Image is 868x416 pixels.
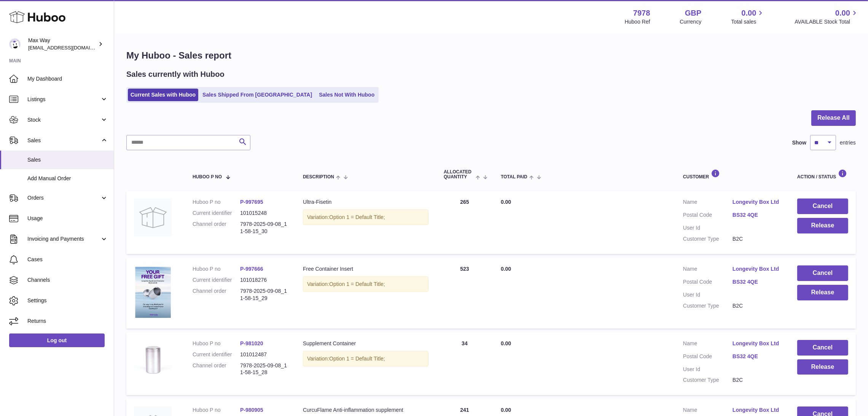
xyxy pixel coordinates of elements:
[303,351,428,367] div: Variation:
[742,8,757,18] span: 0.00
[240,351,288,358] dd: 101012487
[193,198,240,206] dt: Huboo P no
[444,170,474,179] span: ALLOCATED Quantity
[733,198,782,206] a: Longevity Box Ltd
[27,96,100,103] span: Listings
[797,285,848,300] button: Release
[733,353,782,360] a: BS32 4QE
[240,362,288,376] dd: 7978-2025-09-08_11-58-15_28
[27,75,108,83] span: My Dashboard
[329,214,385,220] span: Option 1 = Default Title;
[9,38,21,50] img: Max@LongevityBox.co.uk
[316,89,377,101] a: Sales Not With Huboo
[795,18,859,25] span: AVAILABLE Stock Total
[501,199,511,205] span: 0.00
[27,297,108,304] span: Settings
[733,211,782,219] a: BS32 4QE
[28,44,112,51] span: [EMAIL_ADDRESS][DOMAIN_NAME]
[27,318,108,325] span: Returns
[27,215,108,222] span: Usage
[683,302,733,310] dt: Customer Type
[797,218,848,233] button: Release
[683,265,733,275] dt: Name
[683,376,733,384] dt: Customer Type
[27,175,108,182] span: Add Manual Order
[303,340,428,347] div: Supplement Container
[240,340,263,346] a: P-981020
[27,116,100,124] span: Stock
[240,407,263,413] a: P-980905
[683,353,733,362] dt: Postal Code
[731,8,765,25] a: 0.00 Total sales
[27,276,108,284] span: Channels
[193,210,240,217] dt: Current identifier
[683,211,733,221] dt: Postal Code
[733,340,782,347] a: Longevity Box Ltd
[683,169,782,179] div: Customer
[501,175,527,179] span: Total paid
[303,265,428,273] div: Free Container Insert
[193,406,240,414] dt: Huboo P no
[193,340,240,347] dt: Huboo P no
[303,210,428,225] div: Variation:
[240,210,288,217] dd: 101015248
[733,376,782,384] dd: B2C
[683,340,733,349] dt: Name
[731,18,765,25] span: Total sales
[126,49,856,62] h1: My Huboo - Sales report
[633,8,650,18] strong: 7978
[683,278,733,287] dt: Postal Code
[200,89,315,101] a: Sales Shipped From [GEOGRAPHIC_DATA]
[733,265,782,273] a: Longevity Box Ltd
[797,169,848,179] div: Action / Status
[128,89,198,101] a: Current Sales with Huboo
[193,265,240,273] dt: Huboo P no
[27,194,100,202] span: Orders
[680,18,702,25] div: Currency
[683,198,733,208] dt: Name
[840,139,856,146] span: entries
[193,276,240,284] dt: Current identifier
[811,110,856,126] button: Release All
[329,356,385,362] span: Option 1 = Default Title;
[28,37,97,51] div: Max Way
[797,265,848,281] button: Cancel
[27,235,100,243] span: Invoicing and Payments
[835,8,850,18] span: 0.00
[240,199,263,205] a: P-997695
[685,8,701,18] strong: GBP
[792,139,806,146] label: Show
[797,359,848,375] button: Release
[193,362,240,376] dt: Channel order
[501,266,511,272] span: 0.00
[733,278,782,286] a: BS32 4QE
[134,340,172,378] img: LB-Container-1.jpg
[240,266,263,272] a: P-997666
[126,69,225,79] h2: Sales currently with Huboo
[193,175,222,179] span: Huboo P no
[733,406,782,414] a: Longevity Box Ltd
[27,156,108,164] span: Sales
[240,276,288,284] dd: 101018276
[436,258,493,329] td: 523
[795,8,859,25] a: 0.00 AVAILABLE Stock Total
[27,137,100,144] span: Sales
[303,175,334,179] span: Description
[797,198,848,214] button: Cancel
[797,340,848,356] button: Cancel
[27,256,108,263] span: Cases
[193,351,240,358] dt: Current identifier
[733,235,782,243] dd: B2C
[329,281,385,287] span: Option 1 = Default Title;
[303,276,428,292] div: Variation:
[303,406,428,414] div: CurcuFlame Anti-inflammation supplement
[683,291,733,299] dt: User Id
[683,224,733,232] dt: User Id
[9,333,105,347] a: Log out
[134,265,172,319] img: Free-Gift-Flyer-Front.jpg
[436,332,493,395] td: 34
[240,287,288,302] dd: 7978-2025-09-08_11-58-15_29
[436,191,493,254] td: 265
[193,221,240,235] dt: Channel order
[303,198,428,206] div: Ultra-Fisetin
